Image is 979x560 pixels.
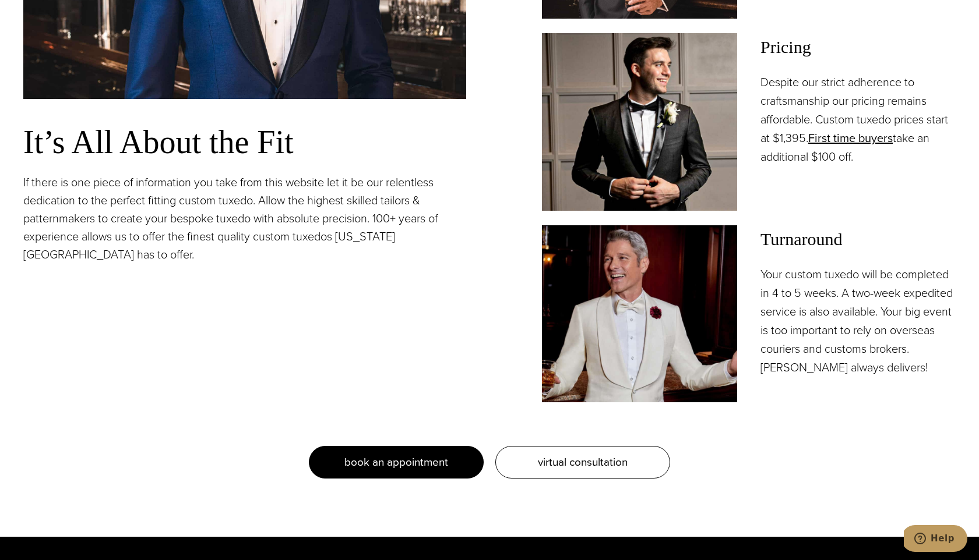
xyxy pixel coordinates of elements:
[542,225,737,402] img: Model in white custom tailored tuxedo jacket with wide white shawl lapel, white shirt and bowtie....
[760,33,956,61] span: Pricing
[309,446,484,479] a: book an appointment
[23,122,466,162] h3: It’s All About the Fit
[904,525,967,554] iframe: Opens a widget where you can chat to one of our agents
[344,453,448,470] span: book an appointment
[760,225,956,253] span: Turnaround
[808,129,893,147] a: First time buyers
[542,33,737,210] img: Client in classic black shawl collar black custom tuxedo.
[760,265,956,377] p: Your custom tuxedo will be completed in 4 to 5 weeks. A two-week expedited service is also availa...
[23,173,466,264] p: If there is one piece of information you take from this website let it be our relentless dedicati...
[495,446,670,479] a: virtual consultation
[760,73,956,166] p: Despite our strict adherence to craftsmanship our pricing remains affordable. Custom tuxedo price...
[538,453,628,470] span: virtual consultation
